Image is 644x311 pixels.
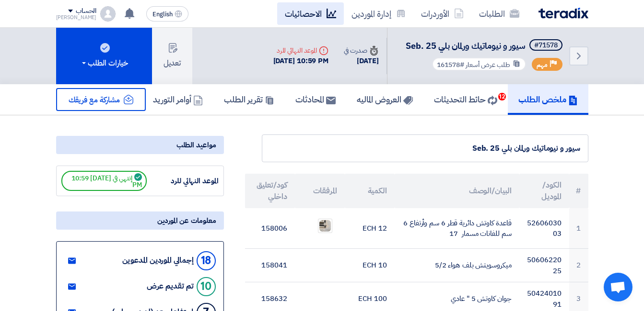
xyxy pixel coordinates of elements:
a: العروض الماليه [346,84,423,115]
h5: حائط التحديثات [434,94,497,105]
th: # [569,174,588,208]
button: English [146,6,188,22]
a: ملخص الطلب [508,84,588,115]
div: [DATE] [344,56,378,67]
a: إدارة الموردين [344,2,413,25]
th: الكود/الموديل [519,174,569,208]
h5: سيور و نيوماتيك ورلمان بلي Seb. 25 [406,39,564,53]
th: كود/تعليق داخلي [245,174,295,208]
img: profile_test.png [100,6,116,22]
h5: العروض الماليه [357,94,413,105]
div: 10 [197,277,216,296]
div: سيور و نيوماتيك ورلمان بلي Seb. 25 [270,143,580,154]
h5: المحادثات [295,94,336,105]
a: تقرير الطلب [213,84,285,115]
div: #71578 [534,42,558,49]
h5: ملخص الطلب [518,94,578,105]
a: الطلبات [471,2,527,25]
span: سيور و نيوماتيك ورلمان بلي Seb. 25 [406,39,526,52]
th: البيان/الوصف [395,174,519,208]
a: أوامر التوريد [142,84,213,115]
td: 10 ECH [345,249,395,282]
td: 158041 [245,249,295,282]
div: الحساب [76,7,96,15]
span: 12 [498,93,506,100]
div: خيارات الطلب [80,57,128,69]
span: #161578 [437,60,464,70]
div: إجمالي الموردين المدعوين [122,256,194,265]
div: معلومات عن الموردين [56,211,224,230]
span: مشاركة مع فريقك [69,94,120,106]
img: Teradix logo [539,8,588,19]
a: حائط التحديثات12 [423,84,508,115]
th: المرفقات [295,174,345,208]
th: الكمية [345,174,395,208]
div: 18 [197,251,216,270]
td: 158006 [245,208,295,249]
span: English [152,11,173,18]
div: [PERSON_NAME] [56,15,97,20]
a: الأوردرات [413,2,471,25]
button: تعديل [152,28,192,84]
button: خيارات الطلب [56,28,152,84]
a: المحادثات [285,84,346,115]
span: إنتهي في [DATE] 10:59 PM [61,171,147,191]
td: قاعدة كاوتش دائرية قطر 6 سم وأرتفاع 6 سم للفانات مسمار 17 [395,208,519,249]
div: الموعد النهائي للرد [273,45,329,56]
div: الموعد النهائي للرد [147,176,219,187]
div: [DATE] 10:59 PM [273,56,329,67]
span: طلب عرض أسعار [466,60,510,70]
div: مواعيد الطلب [56,136,224,154]
span: مهم [537,60,548,69]
img: WhatsApp_Image__at__PM_1759154153835.jpeg [318,219,332,233]
td: 1 [569,208,588,249]
a: الاحصائيات [277,2,344,25]
td: 5260603003 [519,208,569,249]
td: 5060622025 [519,249,569,282]
div: Open chat [604,273,632,301]
td: 2 [569,249,588,282]
td: ميكروسويتش بلف هواء 5/2 [395,249,519,282]
div: صدرت في [344,45,378,56]
h5: تقرير الطلب [224,94,274,105]
td: 12 ECH [345,208,395,249]
div: تم تقديم عرض [147,282,194,291]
